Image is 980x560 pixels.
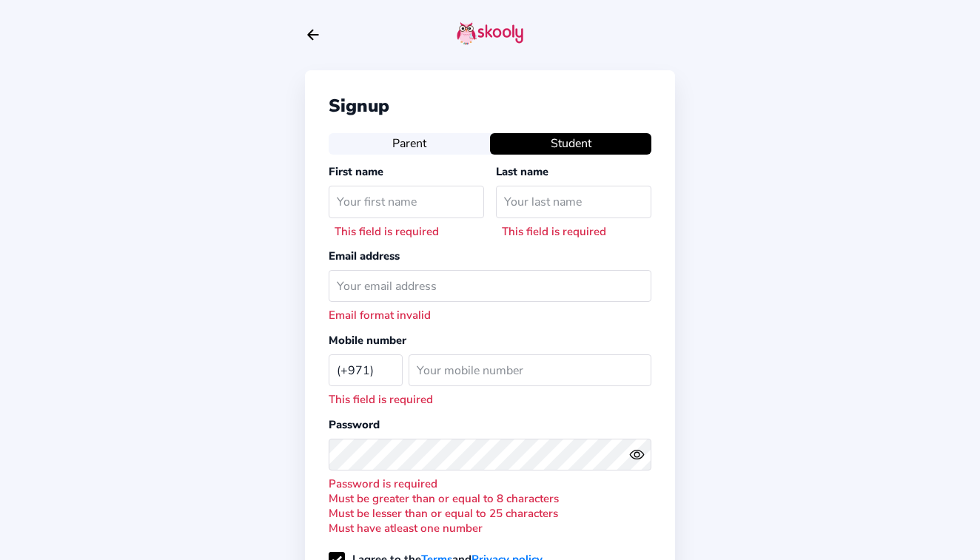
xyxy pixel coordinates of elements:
[329,133,490,154] button: Parent
[329,308,651,323] div: Email format invalid
[457,21,523,45] img: skooly-logo.png
[329,491,651,506] div: Must be greater than or equal to 8 characters
[329,506,651,521] div: Must be lesser than or equal to 25 characters
[329,94,651,118] div: Signup
[329,521,651,536] div: Must have atleast one number
[490,133,651,154] button: Student
[629,447,651,462] button: eye outlineeye off outline
[329,417,380,432] label: Password
[329,476,651,491] div: Password is required
[496,164,548,179] label: Last name
[496,186,651,217] input: Your last name
[329,333,406,348] label: Mobile number
[335,224,484,239] div: This field is required
[305,27,321,43] button: arrow back outline
[329,392,651,407] div: This field is required
[329,164,383,179] label: First name
[502,224,651,239] div: This field is required
[409,354,651,386] input: Your mobile number
[329,186,484,217] input: Your first name
[329,270,651,302] input: Your email address
[329,249,400,263] label: Email address
[629,447,645,462] ion-icon: eye outline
